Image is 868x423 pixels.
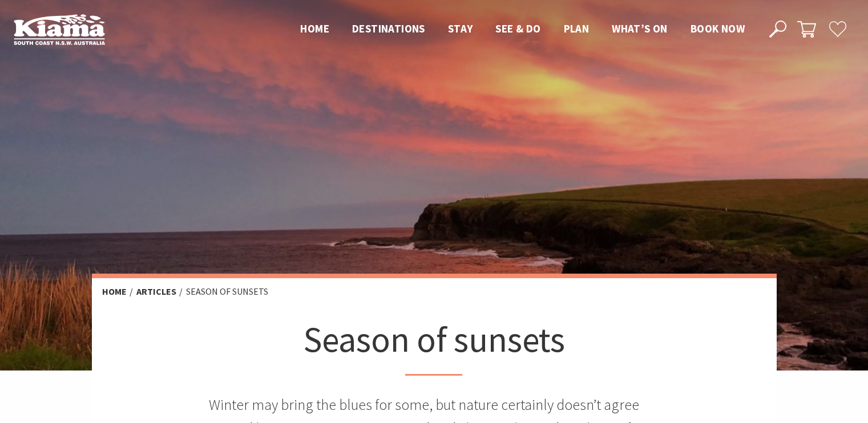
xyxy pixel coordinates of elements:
[564,22,590,35] span: Plan
[691,22,745,35] span: Book now
[495,22,540,35] span: See & Do
[136,286,176,298] a: Articles
[352,22,425,35] span: Destinations
[300,22,329,35] span: Home
[448,22,473,35] span: Stay
[612,22,668,35] span: What’s On
[102,286,127,298] a: Home
[14,14,105,45] img: Kiama Logo
[186,284,268,299] li: Season of sunsets
[265,316,603,376] h1: Season of sunsets
[289,20,756,39] nav: Main Menu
